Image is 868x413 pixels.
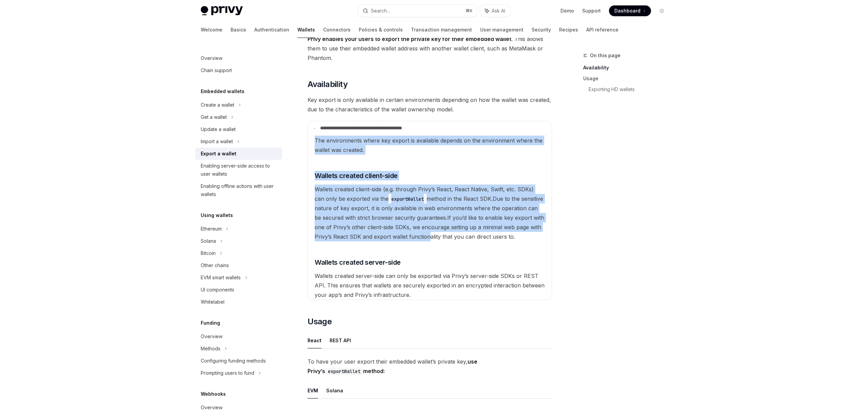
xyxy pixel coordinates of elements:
[297,22,315,38] a: Wallets
[201,249,216,257] div: Bitcoin
[315,214,544,240] span: If you’d like to enable key export with one of Privy’s other client-side SDKs, we encourage setti...
[201,162,278,178] div: Enabling server-side access to user wallets
[492,7,505,14] span: Ask AI
[609,5,651,16] a: Dashboard
[201,237,216,245] div: Solana
[532,22,551,38] a: Security
[201,6,243,16] img: light logo
[560,7,574,14] a: Demo
[201,87,244,95] h5: Embedded wallets
[325,368,363,375] code: exportWallet
[480,22,524,38] a: User management
[195,259,282,271] a: Other chains
[201,369,254,377] div: Prompting users to fund
[308,79,348,90] span: Availability
[201,54,222,62] div: Overview
[195,64,282,77] a: Chain support
[201,125,236,133] div: Update a wallet
[466,8,473,14] span: ⌘ K
[201,113,227,121] div: Get a wallet
[254,22,289,38] a: Authentication
[358,5,477,17] button: Search...⌘K
[323,22,351,38] a: Connectors
[201,101,234,109] div: Create a wallet
[583,62,673,73] a: Availability
[195,52,282,64] a: Overview
[201,211,233,219] h5: Using wallets
[231,22,246,38] a: Basics
[590,51,620,60] span: On this page
[582,7,601,14] a: Support
[308,316,332,327] span: Usage
[201,298,224,306] div: Whitelabel
[195,296,282,308] a: Whitelabel
[195,284,282,296] a: UI components
[195,330,282,343] a: Overview
[614,7,640,14] span: Dashboard
[308,36,511,42] strong: Privy enables your users to export the private key for their embedded wallet
[371,7,390,15] div: Search...
[389,195,427,203] code: exportWallet
[315,258,401,267] span: Wallets created server-side
[201,261,229,269] div: Other chains
[201,345,220,353] div: Methods
[201,66,232,74] div: Chain support
[195,123,282,135] a: Update a wallet
[315,171,398,180] span: Wallets created client-side
[201,22,222,38] a: Welcome
[201,404,222,412] div: Overview
[201,332,222,341] div: Overview
[195,180,282,200] a: Enabling offline actions with user wallets
[201,182,278,198] div: Enabling offline actions with user wallets
[201,150,236,158] div: Export a wallet
[201,225,222,233] div: Ethereum
[201,357,266,365] div: Configuring funding methods
[656,5,667,16] button: Toggle dark mode
[480,5,510,17] button: Ask AI
[308,358,477,374] strong: use Privy’s method:
[359,22,403,38] a: Policies & controls
[308,34,552,63] span: . This allows them to use their embedded wallet address with another wallet client, such as MetaM...
[411,22,472,38] a: Transaction management
[195,148,282,160] a: Export a wallet
[308,357,552,376] span: To have your user export their embedded wallet’s private key,
[201,286,234,294] div: UI components
[201,137,233,146] div: Import a wallet
[195,355,282,367] a: Configuring funding methods
[589,84,673,95] a: Exporting HD wallets
[201,274,241,282] div: EVM smart wallets
[308,95,552,114] span: Key export is only available in certain environments depending on how the wallet was created, due...
[195,160,282,180] a: Enabling server-side access to user wallets
[583,73,673,84] a: Usage
[330,332,351,348] button: REST API
[201,390,226,398] h5: Webhooks
[326,383,343,398] button: Solana
[559,22,578,38] a: Recipes
[315,186,534,202] span: Wallets created client-side (e.g. through Privy’s React, React Native, Swift, etc. SDKs) can only...
[586,22,618,38] a: API reference
[308,332,321,348] button: React
[308,383,318,398] button: EVM
[315,137,542,153] span: The environments where key export is available depends on the environment where the wallet was cr...
[201,319,220,327] h5: Funding
[315,195,543,221] span: Due to the sensitive nature of key export, it is only available in web environments where the ope...
[315,273,545,298] span: Wallets created server-side can only be exported via Privy’s server-side SDKs or REST API. This e...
